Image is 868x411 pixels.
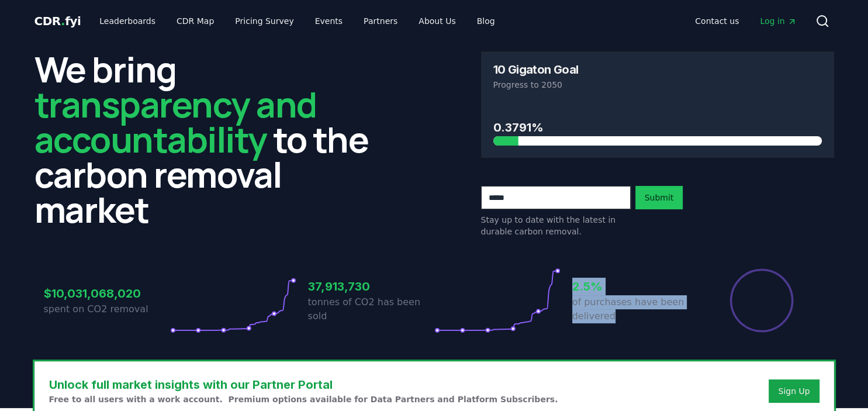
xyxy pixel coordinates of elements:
[354,11,407,32] a: Partners
[572,295,698,323] p: of purchases have been delivered
[769,379,819,403] button: Sign Up
[760,15,796,27] span: Log in
[751,11,805,32] a: Log in
[306,11,352,32] a: Events
[226,11,303,32] a: Pricing Survey
[308,278,434,295] h3: 37,913,730
[635,186,683,209] button: Submit
[686,11,805,32] nav: Main
[686,11,748,32] a: Contact us
[61,14,65,28] span: .
[167,11,223,32] a: CDR Map
[308,295,434,323] p: tonnes of CO2 has been sold
[90,11,504,32] nav: Main
[49,376,558,393] h3: Unlock full market insights with our Partner Portal
[778,385,810,397] a: Sign Up
[481,214,631,237] p: Stay up to date with the latest in durable carbon removal.
[49,393,558,405] p: Free to all users with a work account. Premium options available for Data Partners and Platform S...
[34,80,317,163] span: transparency and accountability
[34,14,81,28] span: CDR fyi
[90,11,165,32] a: Leaderboards
[34,13,81,29] a: CDR.fyi
[572,278,698,295] h3: 2.5%
[493,119,822,136] h3: 0.3791%
[493,64,579,75] h3: 10 Gigaton Goal
[468,11,504,32] a: Blog
[729,268,794,333] div: Percentage of sales delivered
[44,285,170,302] h3: $10,031,068,020
[493,79,822,91] p: Progress to 2050
[34,51,388,227] h2: We bring to the carbon removal market
[44,302,170,316] p: spent on CO2 removal
[409,11,465,32] a: About Us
